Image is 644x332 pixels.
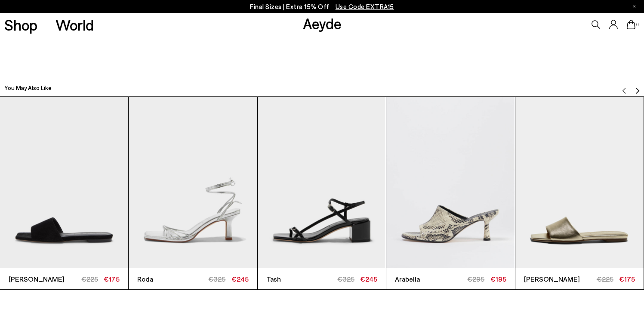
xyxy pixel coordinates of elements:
img: Anna Leather Sandals [515,97,644,268]
a: 0 [627,20,635,29]
a: Aeyde [303,14,342,32]
p: Final Sizes | Extra 15% Off [250,1,394,12]
span: Roda [137,274,208,284]
img: svg%3E [621,87,628,94]
span: €325 [337,275,354,283]
span: [PERSON_NAME] [9,274,81,284]
span: Arabella [395,274,467,284]
span: [PERSON_NAME] [524,274,597,284]
span: 0 [635,22,640,27]
a: World [55,17,94,32]
span: €225 [597,275,613,283]
div: 3 / 6 [258,96,386,290]
h2: You May Also Like [4,84,52,92]
img: Arabella Leather Sandals [386,97,515,268]
a: Roda €325 €245 [129,97,257,290]
button: Next slide [634,81,641,94]
span: Tash [266,274,337,284]
span: €225 [81,275,98,283]
span: €295 [467,275,484,283]
span: €195 [490,275,506,283]
span: Navigate to /collections/ss25-final-sizes [336,3,394,10]
div: 5 / 6 [515,96,644,290]
span: €245 [231,275,249,283]
span: €175 [619,275,635,283]
a: Shop [4,17,37,32]
img: svg%3E [634,87,641,94]
div: 4 / 6 [386,96,515,290]
div: 2 / 6 [129,96,257,290]
button: Previous slide [621,81,628,94]
img: Tash Leather Sandals [258,97,386,268]
span: €175 [104,275,120,283]
span: €245 [360,275,377,283]
a: Arabella €295 €195 [386,97,515,290]
img: Roda Leather Lace-Up Sandals [129,97,257,268]
a: [PERSON_NAME] €225 €175 [515,97,644,290]
span: €325 [208,275,225,283]
a: Tash €325 €245 [258,97,386,290]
